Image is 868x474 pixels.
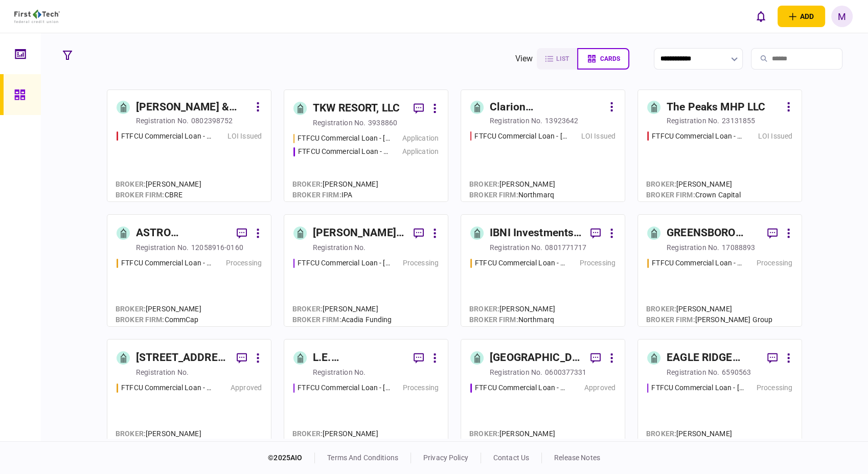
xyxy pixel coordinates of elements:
[474,131,567,142] div: FTFCU Commercial Loan - 49 Dennis Lane Clarion PA
[469,304,555,314] div: [PERSON_NAME]
[284,214,448,327] a: [PERSON_NAME] Regency Partners LLCregistration no.FTFCU Commercial Loan - 6 Dunbar Rd Monticello ...
[313,367,366,377] div: registration no.
[116,191,165,199] span: broker firm :
[292,428,391,439] div: [PERSON_NAME]
[136,225,229,241] div: ASTRO PROPERTIES LLC
[490,225,582,241] div: IBNI Investments, LLC
[490,350,582,366] div: [GEOGRAPHIC_DATA] PASSAIC, LLC
[461,339,625,452] a: [GEOGRAPHIC_DATA] PASSAIC, LLCregistration no.0600377331FTFCU Commercial Loan - 325 Main Street L...
[191,242,243,253] div: 12058916-0160
[226,258,262,268] div: Processing
[298,258,390,268] div: FTFCU Commercial Loan - 6 Dunbar Rd Monticello NY
[107,89,271,202] a: [PERSON_NAME] & [PERSON_NAME] PROPERTY HOLDINGS, LLCregistration no.0802398752FTFCU Commercial Lo...
[461,214,625,327] a: IBNI Investments, LLCregistration no.0801771717FTFCU Commercial Loan - 6 Uvalde Road Houston TX P...
[646,314,772,325] div: [PERSON_NAME] Group
[292,304,392,314] div: [PERSON_NAME]
[313,350,405,366] div: L.E. [PERSON_NAME] Properties Inc.
[646,304,772,314] div: [PERSON_NAME]
[831,6,853,27] button: M
[313,118,366,128] div: registration no.
[646,430,676,438] span: Broker :
[298,133,390,144] div: FTFCU Commercial Loan - 1402 Boone Street
[637,89,802,202] a: The Peaks MHP LLCregistration no.23131855FTFCU Commercial Loan - 6110 N US Hwy 89 Flagstaff AZLOI...
[403,258,439,268] div: Processing
[469,180,499,188] span: Broker :
[581,131,615,142] div: LOI Issued
[637,214,802,327] a: GREENSBORO ESTATES LLCregistration no.17088893FTFCU Commercial Loan - 1770 Allens Circle Greensbo...
[469,305,499,313] span: Broker :
[469,430,499,438] span: Broker :
[136,350,229,366] div: [STREET_ADDRESS], LLC
[493,454,529,462] a: contact us
[600,55,620,62] span: cards
[667,225,759,241] div: GREENSBORO ESTATES LLC
[757,258,792,268] div: Processing
[652,258,744,268] div: FTFCU Commercial Loan - 1770 Allens Circle Greensboro GA
[136,99,250,116] div: [PERSON_NAME] & [PERSON_NAME] PROPERTY HOLDINGS, LLC
[231,382,262,393] div: Approved
[292,190,378,200] div: IPA
[584,382,615,393] div: Approved
[469,428,598,439] div: [PERSON_NAME]
[667,99,765,116] div: The Peaks MHP LLC
[750,6,771,27] button: open notifications list
[121,382,213,393] div: FTFCU Commercial Loan - 7600 Harpers Green Way Chesterfield
[722,116,755,126] div: 23131855
[116,180,146,188] span: Broker :
[757,382,792,393] div: Processing
[722,367,751,377] div: 6590563
[490,116,542,126] div: registration no.
[490,99,604,116] div: Clarion [PERSON_NAME] LLC
[136,242,189,253] div: registration no.
[116,428,201,439] div: [PERSON_NAME]
[292,179,378,190] div: [PERSON_NAME]
[227,131,262,142] div: LOI Issued
[469,191,518,199] span: broker firm :
[116,430,146,438] span: Broker :
[313,100,400,117] div: TKW RESORT, LLC
[577,48,629,70] button: cards
[667,116,719,126] div: registration no.
[292,430,323,438] span: Broker :
[107,214,271,327] a: ASTRO PROPERTIES LLCregistration no.12058916-0160FTFCU Commercial Loan - 1650 S Carbon Ave Price ...
[116,305,146,313] span: Broker :
[469,190,555,200] div: Northmarq
[469,315,518,324] span: broker firm :
[107,339,271,452] a: [STREET_ADDRESS], LLCregistration no.FTFCU Commercial Loan - 7600 Harpers Green Way Chesterfield ...
[298,146,390,157] div: FTFCU Commercial Loan - 2410 Charleston Highway
[778,6,825,27] button: open adding identity options
[758,131,792,142] div: LOI Issued
[191,116,233,126] div: 0802398752
[292,305,323,313] span: Broker :
[284,339,448,452] a: L.E. [PERSON_NAME] Properties Inc.registration no.FTFCU Commercial Loan - 25590 Avenue StaffordPr...
[580,258,615,268] div: Processing
[537,48,577,70] button: list
[116,315,165,324] span: broker firm :
[14,10,60,23] img: client company logo
[651,382,744,393] div: FTFCU Commercial Loan - 26095 Kestrel Dr Evan Mills NY
[667,367,719,377] div: registration no.
[646,428,746,439] div: [PERSON_NAME]
[490,242,542,253] div: registration no.
[403,382,439,393] div: Processing
[469,179,555,190] div: [PERSON_NAME]
[121,131,213,142] div: FTFCU Commercial Loan - 513 E Cane Street Wharton TX
[292,315,341,324] span: broker firm :
[292,191,341,199] span: broker firm :
[646,191,695,199] span: broker firm :
[475,382,567,393] div: FTFCU Commercial Loan - 325 Main Street Little Ferry NJ
[116,314,201,325] div: CommCap
[637,339,802,452] a: EAGLE RIDGE EQUITY LLCregistration no.6590563FTFCU Commercial Loan - 26095 Kestrel Dr Evan Mills ...
[116,190,201,200] div: CBRE
[284,89,448,202] a: TKW RESORT, LLCregistration no.3938860FTFCU Commercial Loan - 1402 Boone StreetApplicationFTFCU C...
[423,454,468,462] a: privacy policy
[292,180,323,188] span: Broker :
[556,55,569,62] span: list
[515,53,533,65] div: view
[327,454,398,462] a: terms and conditions
[313,242,366,253] div: registration no.
[545,242,586,253] div: 0801771717
[461,89,625,202] a: Clarion [PERSON_NAME] LLCregistration no.13923642FTFCU Commercial Loan - 49 Dennis Lane Clarion P...
[646,190,741,200] div: Crown Capital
